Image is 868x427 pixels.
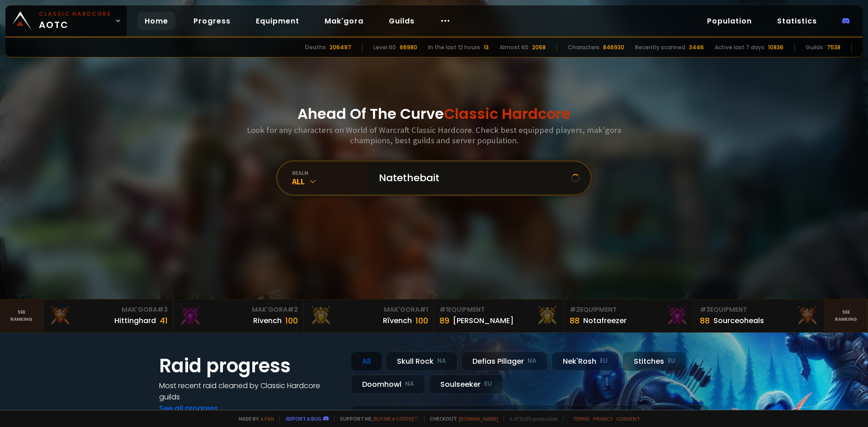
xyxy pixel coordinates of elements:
[770,12,824,30] a: Statistics
[249,12,307,30] a: Equipment
[459,415,498,422] a: [DOMAIN_NAME]
[159,352,340,380] h1: Raid progress
[285,314,298,327] div: 100
[39,10,111,18] small: Classic Hardcore
[405,380,414,389] small: NA
[689,43,704,52] div: 3446
[374,415,419,422] a: Buy me a coffee
[305,43,326,52] div: Deaths
[444,103,571,124] span: Classic Hardcore
[434,300,564,332] a: #1Equipment89[PERSON_NAME]
[330,43,351,52] div: 206497
[137,12,175,30] a: Home
[400,43,417,52] div: 66980
[700,314,710,327] div: 88
[292,169,368,176] div: realm
[694,300,825,332] a: #3Equipment88Sourceoheals
[243,125,625,145] h3: Look for any characters on World of Warcraft Classic Hardcore. Check best equipped players, mak'g...
[260,415,274,422] a: a fan
[373,43,396,52] div: Level 60
[570,305,689,314] div: Equipment
[668,357,675,366] small: EU
[700,12,759,30] a: Population
[253,315,282,326] div: Rivench
[309,305,428,314] div: Mak'Gora
[159,380,340,403] h4: Most recent raid cleaned by Classic Hardcore guilds
[297,103,571,125] h1: Ahead Of The Curve
[159,403,218,413] a: See all progress
[570,314,580,327] div: 88
[635,43,685,52] div: Recently scanned
[616,415,640,422] a: Consent
[428,43,480,52] div: In the last 12 hours
[806,43,823,52] div: Guilds
[351,375,425,394] div: Doomhowl
[383,315,412,326] div: Rîvench
[552,352,619,371] div: Nek'Rosh
[292,176,368,187] div: All
[160,314,168,327] div: 41
[564,300,694,332] a: #2Equipment88Notafreezer
[420,305,428,314] span: # 1
[570,305,580,314] span: # 2
[179,305,298,314] div: Mak'Gora
[304,300,434,332] a: Mak'Gora#1Rîvench100
[461,352,548,371] div: Defias Pillager
[700,305,819,314] div: Equipment
[288,305,298,314] span: # 2
[500,43,528,52] div: Almost 60
[386,352,458,371] div: Skull Rock
[439,305,448,314] span: # 1
[334,415,419,422] span: Support me,
[453,315,514,326] div: [PERSON_NAME]
[439,305,558,314] div: Equipment
[174,300,304,332] a: Mak'Gora#2Rivench100
[623,352,687,371] div: Stitches
[233,415,274,422] span: Made by
[49,305,168,314] div: Mak'Gora
[600,357,608,366] small: EU
[43,300,174,332] a: Mak'Gora#3Hittinghard41
[484,380,492,389] small: EU
[568,43,599,52] div: Characters
[528,357,537,366] small: NA
[373,162,571,194] input: Search a character...
[700,305,710,314] span: # 3
[504,415,558,422] span: v. d752d5 - production
[39,10,111,32] span: AOTC
[713,315,764,326] div: Sourceoheals
[593,415,613,422] a: Privacy
[114,315,156,326] div: Hittinghard
[573,415,590,422] a: Terms
[827,43,840,52] div: 7538
[286,415,321,422] a: Report a bug
[484,43,489,52] div: 13
[439,314,449,327] div: 89
[317,12,371,30] a: Mak'gora
[351,352,382,371] div: All
[532,43,546,52] div: 2068
[429,375,503,394] div: Soulseeker
[186,12,238,30] a: Progress
[5,5,127,36] a: Classic HardcoreAOTC
[157,305,168,314] span: # 3
[583,315,627,326] div: Notafreezer
[715,43,764,52] div: Active last 7 days
[382,12,422,30] a: Guilds
[415,314,428,327] div: 100
[424,415,498,422] span: Checkout
[603,43,624,52] div: 846930
[768,43,783,52] div: 10836
[437,357,446,366] small: NA
[825,300,868,332] a: Seeranking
